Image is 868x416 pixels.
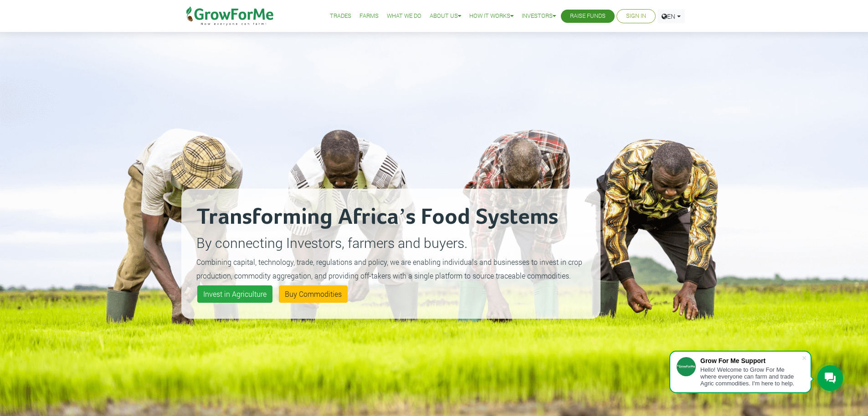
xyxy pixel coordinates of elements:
a: EN [657,9,685,23]
p: By connecting Investors, farmers and buyers. [196,232,586,253]
a: Buy Commodities [279,285,348,303]
a: Farms [360,11,379,21]
a: Sign In [626,11,646,21]
div: Hello! Welcome to Grow For Me where everyone can farm and trade Agric commodities. I'm here to help. [700,366,801,387]
a: Investors [522,11,556,21]
a: Invest in Agriculture [197,285,272,303]
small: Combining capital, technology, trade, regulations and policy, we are enabling individuals and bus... [196,257,582,280]
h2: Transforming Africa’s Food Systems [196,204,586,231]
a: About Us [430,11,461,21]
a: How it Works [469,11,514,21]
a: Raise Funds [570,11,606,21]
a: Trades [330,11,351,21]
div: Grow For Me Support [700,357,801,364]
a: What We Do [387,11,421,21]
